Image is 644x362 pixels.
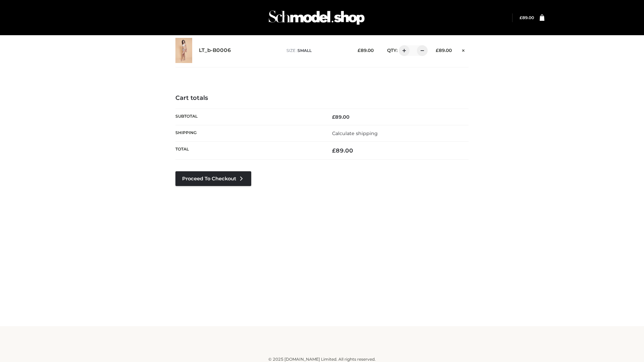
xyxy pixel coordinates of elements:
th: Total [175,142,322,160]
bdi: 89.00 [520,15,534,20]
img: LT_b-B0006 - SMALL [175,38,192,63]
a: Proceed to Checkout [175,171,251,186]
img: Schmodel Admin 964 [266,4,367,31]
span: £ [436,48,439,53]
span: £ [332,114,335,120]
th: Subtotal [175,109,322,125]
h4: Cart totals [175,95,469,102]
bdi: 89.00 [332,147,353,154]
span: £ [358,48,361,53]
a: LT_b-B0006 [199,47,231,54]
a: Calculate shipping [332,130,378,136]
a: Remove this item [459,45,469,54]
th: Shipping [175,125,322,141]
bdi: 89.00 [436,48,452,53]
span: £ [332,147,336,154]
bdi: 89.00 [332,114,350,120]
a: £89.00 [520,15,534,20]
bdi: 89.00 [358,48,374,53]
span: £ [520,15,522,20]
p: size : [286,48,347,54]
span: SMALL [298,48,312,53]
div: QTY: [380,45,425,56]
